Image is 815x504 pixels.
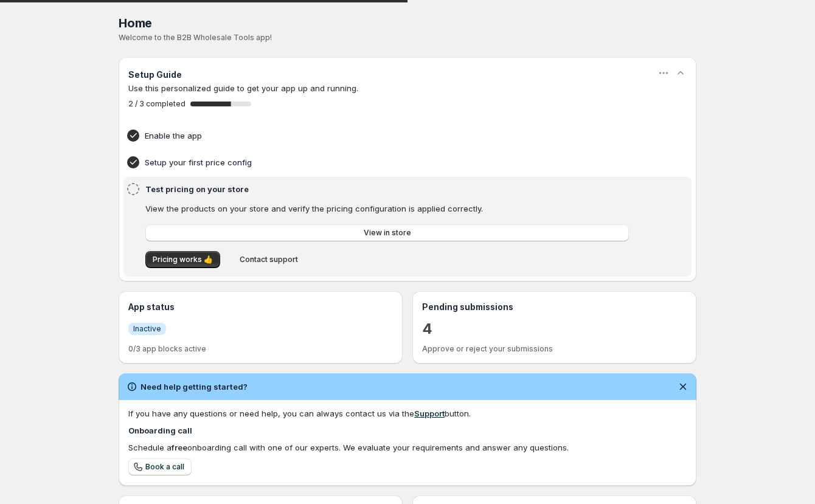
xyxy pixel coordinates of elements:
[240,255,298,264] span: Contact support
[422,344,687,354] p: Approve or reject your submissions
[145,183,633,195] h4: Test pricing on your store
[145,224,629,241] a: View in store
[128,301,393,313] h3: App status
[128,458,192,475] a: Book a call
[145,251,220,268] button: Pricing works 👍
[414,409,445,418] a: Support
[172,443,187,452] b: free
[119,33,696,43] p: Welcome to the B2B Wholesale Tools app!
[364,228,411,238] span: View in store
[133,324,161,334] span: Inactive
[128,82,687,94] p: Use this personalized guide to get your app up and running.
[153,255,213,264] span: Pricing works 👍
[422,319,432,339] a: 4
[128,407,687,419] div: If you have any questions or need help, you can always contact us via the button.
[128,344,393,354] p: 0/3 app blocks active
[128,424,687,437] h4: Onboarding call
[145,129,633,142] h4: Enable the app
[128,441,687,454] div: Schedule a onboarding call with one of our experts. We evaluate your requirements and answer any ...
[140,381,248,393] h2: Need help getting started?
[232,251,305,268] button: Contact support
[145,202,629,215] p: View the products on your store and verify the pricing configuration is applied correctly.
[145,156,633,168] h4: Setup your first price config
[128,322,166,335] a: InfoInactive
[422,301,687,313] h3: Pending submissions
[128,99,186,109] span: 2 / 3 completed
[119,16,152,30] span: Home
[128,69,182,81] h3: Setup Guide
[675,378,692,395] button: Dismiss notification
[145,462,184,472] span: Book a call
